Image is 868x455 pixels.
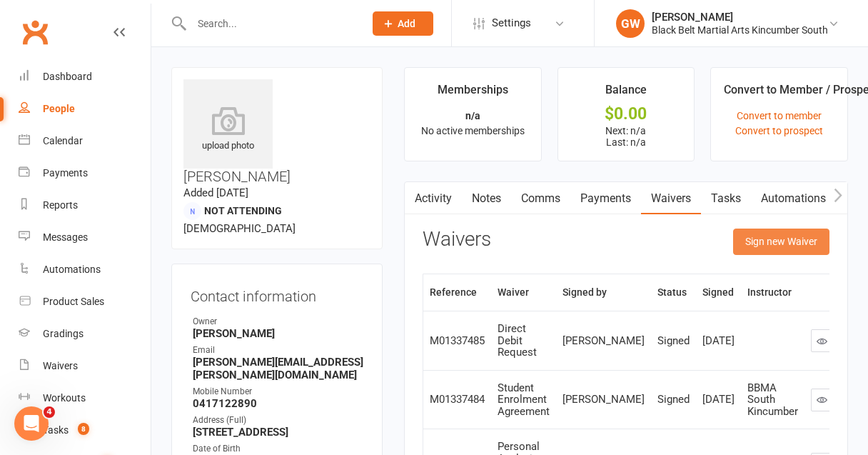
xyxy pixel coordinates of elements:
span: Not Attending [204,205,282,216]
div: Address (Full) [193,414,363,427]
strong: [PERSON_NAME][EMAIL_ADDRESS][PERSON_NAME][DOMAIN_NAME] [193,356,363,381]
button: Sign new Waiver [733,229,829,254]
div: $0.00 [571,106,682,121]
a: Automations [19,254,151,286]
span: Settings [492,7,531,39]
span: 8 [78,423,89,435]
div: Gradings [43,328,84,339]
div: Email [193,344,363,357]
a: Payments [570,182,641,215]
div: Owner [193,315,363,329]
a: People [19,93,151,125]
a: Dashboard [19,61,151,93]
div: Automations [43,264,101,275]
p: Next: n/a Last: n/a [571,125,682,148]
div: [PERSON_NAME] [562,394,645,406]
a: Waivers [641,182,701,215]
div: People [43,103,75,114]
a: Convert to member [737,110,822,121]
div: GW [616,9,645,38]
a: Reports [19,189,151,221]
th: Signed by [556,274,651,311]
strong: [PERSON_NAME] [193,327,363,340]
div: Balance [605,81,647,106]
div: Black Belt Martial Arts Kincumber South [652,24,828,36]
a: Clubworx [17,14,53,50]
a: Convert to prospect [735,125,823,136]
div: [PERSON_NAME] [562,335,645,347]
strong: n/a [465,110,480,121]
a: Automations [751,182,836,215]
div: [DATE] [702,335,735,347]
div: Messages [43,231,88,243]
div: Product Sales [43,296,104,307]
span: [DEMOGRAPHIC_DATA] [183,222,296,235]
th: Waiver [491,274,556,311]
h3: Contact information [191,283,363,304]
a: Tasks [701,182,751,215]
a: Payments [19,157,151,189]
div: Signed [657,335,690,347]
time: Added [DATE] [183,186,248,199]
h3: [PERSON_NAME] [183,79,370,184]
a: Comms [511,182,570,215]
th: Reference [423,274,491,311]
strong: 0417122890 [193,397,363,410]
a: Waivers [19,350,151,382]
a: Calendar [19,125,151,157]
div: M01337485 [430,335,485,347]
strong: [STREET_ADDRESS] [193,426,363,439]
div: Dashboard [43,71,92,82]
div: upload photo [183,106,273,154]
div: M01337484 [430,394,485,406]
h3: Waivers [423,229,491,251]
div: Reports [43,199,78,211]
div: Calendar [43,135,83,146]
div: Direct Debit Request [498,323,550,359]
button: Add [373,11,433,36]
div: Payments [43,167,88,179]
div: Tasks [43,424,69,436]
th: Signed [696,274,741,311]
div: Student Enrolment Agreement [498,382,550,418]
div: BBMA South Kincumber [747,382,798,418]
a: Notes [462,182,511,215]
a: Activity [405,182,462,215]
span: No active memberships [421,125,525,136]
input: Search... [187,14,354,34]
a: Gradings [19,318,151,350]
div: Workouts [43,392,86,404]
span: 4 [44,406,55,418]
a: Tasks 8 [19,414,151,446]
th: Status [651,274,696,311]
iframe: Intercom live chat [14,406,49,441]
div: [DATE] [702,394,735,406]
span: Add [398,18,415,29]
div: Waivers [43,360,78,371]
div: Mobile Number [193,385,363,399]
div: Signed [657,394,690,406]
div: Memberships [438,81,508,106]
a: Product Sales [19,286,151,318]
th: Instructor [741,274,804,311]
a: Messages [19,221,151,254]
a: Workouts [19,382,151,414]
div: [PERSON_NAME] [652,11,828,24]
